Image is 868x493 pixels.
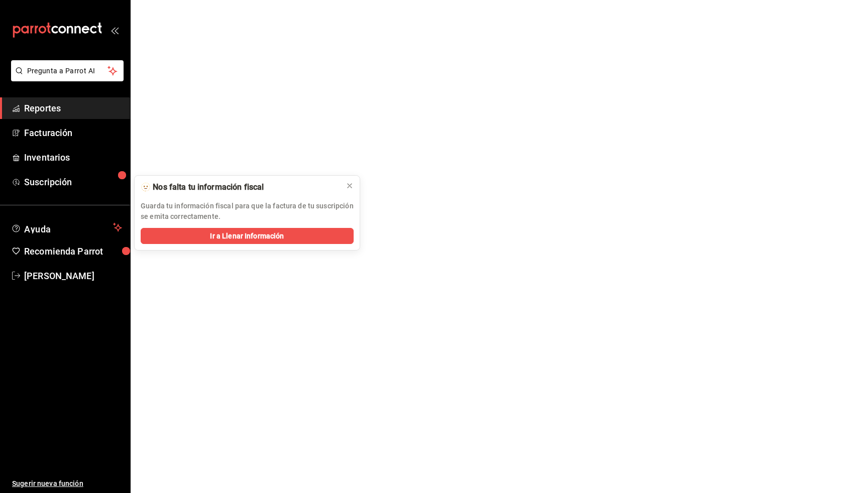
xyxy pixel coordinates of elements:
span: Sugerir nueva función [12,478,122,489]
span: Pregunta a Parrot AI [27,66,108,76]
span: Suscripción [24,175,122,189]
span: Ir a Llenar Información [210,231,284,241]
button: open_drawer_menu [111,26,119,34]
a: Pregunta a Parrot AI [7,73,124,83]
span: Inventarios [24,151,122,164]
span: Ayuda [24,221,109,233]
div: 🫥 Nos falta tu información fiscal [141,182,338,193]
span: Facturación [24,126,122,140]
span: Reportes [24,101,122,115]
button: Pregunta a Parrot AI [11,60,124,81]
span: [PERSON_NAME] [24,269,122,283]
p: Guarda tu información fiscal para que la factura de tu suscripción se emita correctamente. [141,201,354,222]
button: Ir a Llenar Información [141,228,354,244]
span: Recomienda Parrot [24,244,122,258]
